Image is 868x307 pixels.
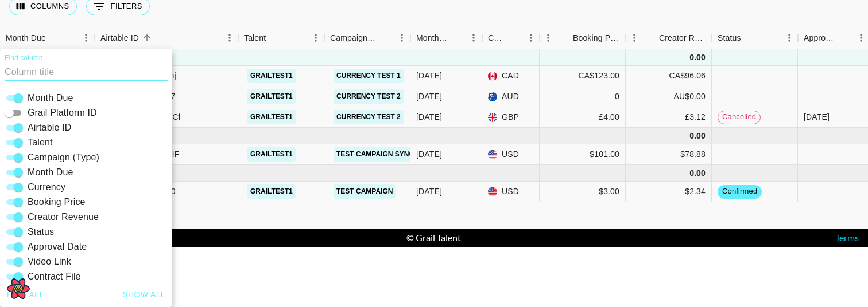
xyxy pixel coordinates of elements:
[28,106,97,120] span: Grail Platform ID
[410,27,482,49] div: Month Due
[804,27,836,49] div: Approval Date
[579,70,619,81] div: CA$123.00
[28,121,71,135] span: Airtable ID
[835,232,859,243] a: Terms
[238,27,324,49] div: Talent
[28,210,99,224] span: Creator Revenue
[599,186,619,197] div: $3.00
[626,27,712,49] div: Creator Revenue
[5,63,168,81] input: Column title
[95,27,238,49] div: Airtable ID
[28,166,73,179] span: Month Due
[393,29,410,46] button: Menu
[139,30,155,46] button: Sort
[307,29,324,46] button: Menu
[718,186,762,197] span: confirmed
[247,69,296,83] button: grailtest1
[247,184,296,199] button: grailtest1
[377,30,393,46] button: Sort
[416,148,442,160] div: Sep '25
[5,53,43,63] label: Find column
[416,186,442,197] div: Mar '26
[599,111,619,123] div: £4.00
[28,195,86,209] span: Booking Price
[7,277,30,300] button: Open React Query Devtools
[741,30,757,46] button: Sort
[482,27,540,49] div: Currency
[2,284,49,305] button: Hide all
[406,232,461,243] div: © Grail Talent
[540,27,626,49] div: Booking Price
[330,27,377,49] div: Campaign (Type)
[557,30,573,46] button: Sort
[221,29,238,46] button: Menu
[266,30,282,46] button: Sort
[573,27,620,49] div: Booking Price
[680,148,706,160] div: $78.88
[247,110,296,124] button: grailtest1
[247,89,296,104] button: grailtest1
[28,225,54,239] span: Status
[488,27,506,49] div: Currency
[28,255,71,269] span: Video Link
[685,111,706,123] div: £3.12
[416,70,442,81] div: Jun '25
[482,86,540,107] div: AUD
[77,29,95,46] button: Menu
[836,30,852,46] button: Sort
[482,182,540,202] div: USD
[449,30,465,46] button: Sort
[6,27,46,49] div: Month Due
[324,27,410,49] div: Campaign (Type)
[334,110,404,124] button: Currency Test 2
[334,147,451,162] button: Test Campaign Sync Updates
[673,90,706,102] div: AU$0.00
[28,240,87,254] span: Approval Date
[689,130,706,141] div: 0.00
[506,30,522,46] button: Sort
[482,107,540,128] div: GBP
[615,90,619,102] div: 0
[540,29,557,46] button: Menu
[781,29,798,46] button: Menu
[416,90,442,102] div: Jun '25
[685,186,706,197] div: $2.34
[712,27,798,49] div: Status
[669,70,706,81] div: CA$96.06
[689,167,706,179] div: 0.00
[334,184,396,199] button: Test Campaign
[416,27,449,49] div: Month Due
[718,112,760,123] span: cancelled
[659,27,706,49] div: Creator Revenue
[28,180,65,194] span: Currency
[28,136,53,149] span: Talent
[522,29,540,46] button: Menu
[465,29,482,46] button: Menu
[334,89,404,104] button: Currency Test 2
[118,284,170,305] button: Show all
[334,69,404,83] button: Currency Test 1
[28,91,73,105] span: Month Due
[804,111,830,123] div: 7/7/2025
[416,111,442,123] div: Jun '25
[482,144,540,165] div: USD
[482,66,540,86] div: CAD
[626,29,643,46] button: Menu
[28,270,81,284] span: Contract File
[46,30,62,46] button: Sort
[247,147,296,162] button: grailtest1
[643,30,659,46] button: Sort
[718,27,741,49] div: Status
[244,27,266,49] div: Talent
[100,27,139,49] div: Airtable ID
[28,151,99,164] span: Campaign (Type)
[590,148,619,160] div: $101.00
[689,52,706,63] div: 0.00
